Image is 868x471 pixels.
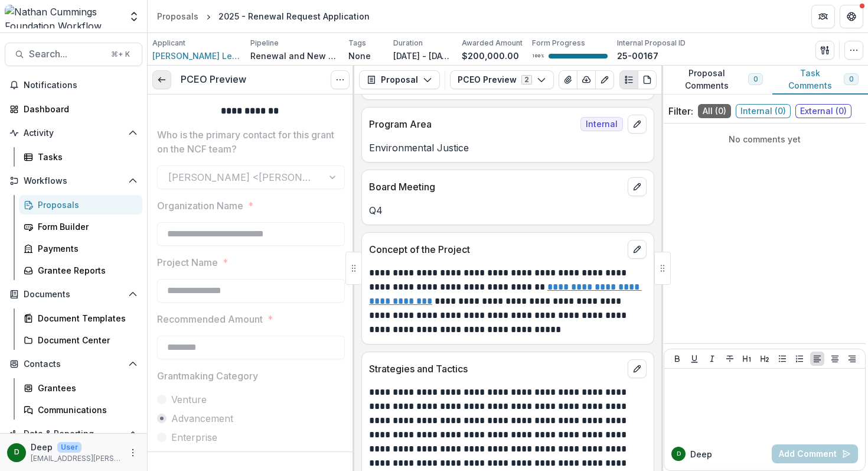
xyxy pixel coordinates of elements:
p: Program Area [369,117,576,131]
button: Proposal [359,70,440,89]
p: 100 % [532,52,544,60]
p: Renewal and New Grants Pipeline [250,50,339,62]
button: Edit as form [595,70,614,89]
div: Dashboard [24,103,133,115]
div: Deep [14,449,19,456]
a: Dashboard [5,99,142,119]
p: Deep [690,448,712,460]
div: Deep [677,451,681,457]
div: Grantees [38,382,133,394]
div: Document Templates [38,312,133,324]
button: Open Activity [5,124,142,142]
button: Align Left [810,352,824,366]
a: Proposals [19,195,142,215]
a: Grantee Reports [19,261,142,280]
p: No comments yet [668,133,861,145]
p: Project Name [157,255,218,269]
button: Underline [687,352,701,366]
span: Internal ( 0 ) [736,104,791,118]
img: Nathan Cummings Foundation Workflow Sandbox logo [5,5,121,28]
button: View Attached Files [559,70,577,89]
p: Board Meeting [369,180,623,194]
a: Document Center [19,330,142,350]
button: Open Contacts [5,355,142,373]
button: Bullet List [775,352,789,366]
p: Q4 [369,203,647,217]
a: [PERSON_NAME] Legacy Project Inc [152,50,241,62]
p: Who is the primary contact for this grant on the NCF team? [157,128,338,156]
p: Applicant [152,38,185,48]
div: 2025 - Renewal Request Application [218,10,370,22]
a: Form Builder [19,217,142,236]
p: Deep [31,441,53,453]
button: Open Data & Reporting [5,424,142,443]
p: Grantmaking Category [157,369,258,383]
p: None [348,50,371,62]
p: Strategies and Tactics [369,362,623,376]
div: Tasks [38,151,133,163]
span: Documents [24,290,123,300]
span: 0 [849,75,853,83]
p: [EMAIL_ADDRESS][PERSON_NAME][DOMAIN_NAME] [31,453,121,464]
p: User [57,442,81,453]
button: Heading 1 [740,352,754,366]
div: Payments [38,242,133,255]
p: Filter: [668,104,693,118]
button: Options [331,70,350,89]
p: Recommended Amount [157,312,263,326]
a: Tasks [19,147,142,167]
p: 25-00167 [617,50,658,62]
h3: PCEO Preview [181,74,246,85]
p: Tags [348,38,366,48]
div: ⌘ + K [109,48,132,61]
button: edit [628,359,647,378]
span: Contacts [24,359,123,369]
button: Open Documents [5,285,142,304]
button: Task Comments [772,66,868,95]
span: External ( 0 ) [795,104,851,118]
button: Search... [5,43,142,66]
p: Pipeline [250,38,279,48]
nav: breadcrumb [152,8,374,25]
span: 0 [753,75,758,83]
a: Proposals [152,8,203,25]
span: Venture [171,392,207,407]
button: Align Right [845,352,859,366]
span: Internal [580,117,623,131]
p: Form Progress [532,38,585,48]
a: Grantees [19,378,142,398]
div: Form Builder [38,220,133,233]
button: edit [628,115,647,134]
span: Workflows [24,176,123,186]
button: Plaintext view [619,70,638,89]
button: Get Help [840,5,863,28]
span: Advancement [171,411,233,425]
button: Bold [670,352,684,366]
p: Environmental Justice [369,141,647,155]
p: Internal Proposal ID [617,38,686,48]
span: Enterprise [171,430,217,444]
button: Proposal Comments [661,66,772,95]
p: Concept of the Project [369,242,623,256]
button: Heading 2 [758,352,772,366]
div: Grantee Reports [38,264,133,277]
a: Communications [19,400,142,420]
button: edit [628,240,647,259]
button: Align Center [828,352,842,366]
button: PDF view [638,70,657,89]
button: Partners [811,5,835,28]
span: Data & Reporting [24,429,123,439]
p: [DATE] - [DATE] [393,50,452,62]
a: Document Templates [19,308,142,328]
button: Open entity switcher [126,5,142,28]
button: Notifications [5,76,142,95]
a: Payments [19,239,142,258]
button: PCEO Preview2 [450,70,554,89]
button: Add Comment [772,444,858,463]
div: Proposals [157,10,198,22]
p: Duration [393,38,423,48]
p: $200,000.00 [462,50,519,62]
span: Search... [29,48,104,60]
span: Notifications [24,80,138,90]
